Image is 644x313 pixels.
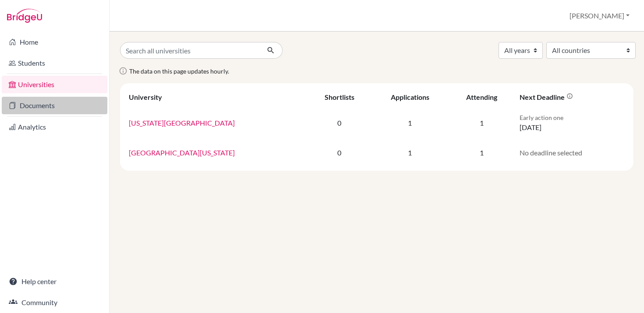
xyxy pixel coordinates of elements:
[2,273,107,290] a: Help center
[2,33,107,51] a: Home
[308,108,371,138] td: 0
[371,108,449,138] td: 1
[2,54,107,72] a: Students
[514,108,630,138] td: [DATE]
[449,138,514,167] td: 1
[124,87,308,108] th: University
[566,7,633,24] button: [PERSON_NAME]
[520,93,573,101] div: Next deadline
[449,108,514,138] td: 1
[129,148,235,157] a: [GEOGRAPHIC_DATA][US_STATE]
[129,67,229,75] span: The data on this page updates hourly.
[466,93,497,101] div: Attending
[371,138,449,167] td: 1
[520,113,625,122] p: Early action one
[325,93,354,101] div: Shortlists
[2,76,107,93] a: Universities
[308,138,371,167] td: 0
[520,148,582,157] span: No deadline selected
[2,97,107,114] a: Documents
[7,9,42,23] img: Bridge-U
[129,119,235,127] a: [US_STATE][GEOGRAPHIC_DATA]
[120,42,260,59] input: Search all universities
[2,118,107,136] a: Analytics
[2,294,107,311] a: Community
[391,93,429,101] div: Applications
